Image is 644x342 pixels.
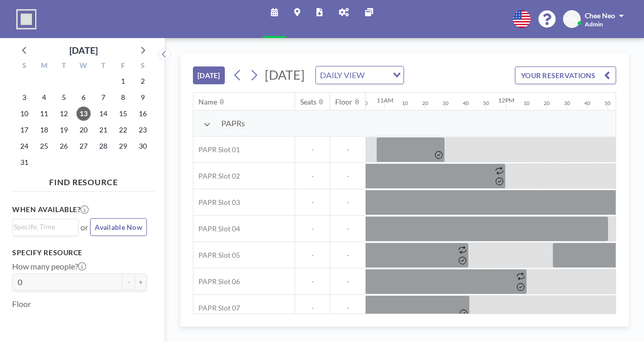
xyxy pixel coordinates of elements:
[330,251,366,260] span: -
[295,303,330,313] span: -
[605,100,611,107] div: 50
[74,60,94,73] div: W
[524,100,530,107] div: 10
[198,97,217,107] div: Name
[15,60,34,73] div: S
[116,139,130,153] span: Friday, August 29, 2025
[37,123,51,137] span: Monday, August 18, 2025
[12,299,31,309] label: Floor
[193,224,240,233] span: PAPR Slot 04
[136,107,150,121] span: Saturday, August 16, 2025
[567,15,577,24] span: CN
[76,107,91,121] span: Wednesday, August 13, 2025
[295,198,330,207] span: -
[37,107,51,121] span: Monday, August 11, 2025
[330,172,366,181] span: -
[57,107,71,121] span: Tuesday, August 12, 2025
[116,74,130,88] span: Friday, August 1, 2025
[221,118,245,128] span: PAPRs
[54,60,74,73] div: T
[116,123,130,137] span: Friday, August 22, 2025
[368,69,387,82] input: Search for option
[96,123,110,137] span: Thursday, August 21, 2025
[295,172,330,181] span: -
[96,107,110,121] span: Thursday, August 14, 2025
[76,139,91,153] span: Wednesday, August 27, 2025
[57,123,71,137] span: Tuesday, August 19, 2025
[12,173,155,187] h4: FIND RESOURCE
[80,222,88,232] span: or
[135,273,147,291] button: +
[193,277,240,286] span: PAPR Slot 06
[13,219,78,234] div: Search for option
[515,66,616,84] button: YOUR RESERVATIONS
[295,224,330,233] span: -
[402,100,408,107] div: 10
[93,60,113,73] div: T
[318,69,367,82] span: DAILY VIEW
[193,303,240,313] span: PAPR Slot 07
[330,303,366,313] span: -
[17,123,31,137] span: Sunday, August 17, 2025
[265,67,305,82] span: [DATE]
[422,100,428,107] div: 20
[483,100,489,107] div: 50
[463,100,469,107] div: 40
[116,90,130,105] span: Friday, August 8, 2025
[116,107,130,121] span: Friday, August 15, 2025
[193,145,240,154] span: PAPR Slot 01
[12,261,86,271] label: How many people?
[37,90,51,105] span: Monday, August 4, 2025
[330,198,366,207] span: -
[95,223,142,231] span: Available Now
[136,74,150,88] span: Saturday, August 2, 2025
[76,90,91,105] span: Wednesday, August 6, 2025
[498,96,514,104] div: 12PM
[16,9,36,29] img: organization-logo
[96,139,110,153] span: Thursday, August 28, 2025
[17,155,31,169] span: Sunday, August 31, 2025
[295,251,330,260] span: -
[544,100,550,107] div: 20
[193,251,240,260] span: PAPR Slot 05
[193,172,240,181] span: PAPR Slot 02
[295,145,330,154] span: -
[17,107,31,121] span: Sunday, August 10, 2025
[69,43,98,57] div: [DATE]
[564,100,570,107] div: 30
[585,20,603,28] span: Admin
[136,90,150,105] span: Saturday, August 9, 2025
[34,60,54,73] div: M
[57,139,71,153] span: Tuesday, August 26, 2025
[37,139,51,153] span: Monday, August 25, 2025
[17,139,31,153] span: Sunday, August 24, 2025
[330,277,366,286] span: -
[136,139,150,153] span: Saturday, August 30, 2025
[295,277,330,286] span: -
[12,248,147,257] h3: Specify resource
[113,60,133,73] div: F
[584,100,590,107] div: 40
[90,218,147,236] button: Available Now
[133,60,152,73] div: S
[585,11,615,20] span: Chee Neo
[300,97,316,107] div: Seats
[136,123,150,137] span: Saturday, August 23, 2025
[76,123,91,137] span: Wednesday, August 20, 2025
[96,90,110,105] span: Thursday, August 7, 2025
[12,319,29,329] label: Type
[17,90,31,105] span: Sunday, August 3, 2025
[442,100,449,107] div: 30
[14,221,72,232] input: Search for option
[316,66,404,84] div: Search for option
[57,90,71,105] span: Tuesday, August 5, 2025
[123,273,135,291] button: -
[330,224,366,233] span: -
[330,145,366,154] span: -
[193,66,225,84] button: [DATE]
[377,96,393,104] div: 11AM
[193,198,240,207] span: PAPR Slot 03
[335,97,352,107] div: Floor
